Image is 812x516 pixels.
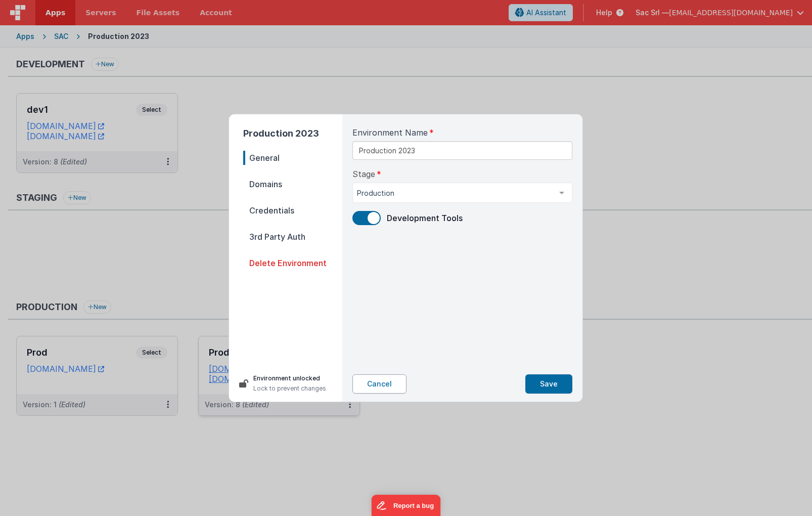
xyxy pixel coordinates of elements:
span: 3rd Party Auth [243,230,342,244]
p: Lock to prevent changes [253,383,326,394]
h2: Production 2023 [243,126,342,141]
span: Development Tools [387,213,463,223]
span: Delete Environment [243,256,342,270]
span: General [243,151,342,165]
iframe: Marker.io feedback button [372,495,441,516]
span: Domains [243,177,342,191]
button: Save [525,374,572,394]
span: Production [357,188,552,198]
p: Environment unlocked [253,373,326,383]
button: Cancel [352,374,407,394]
span: Environment Name [352,126,428,139]
span: Credentials [243,203,342,218]
span: Stage [352,168,375,180]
